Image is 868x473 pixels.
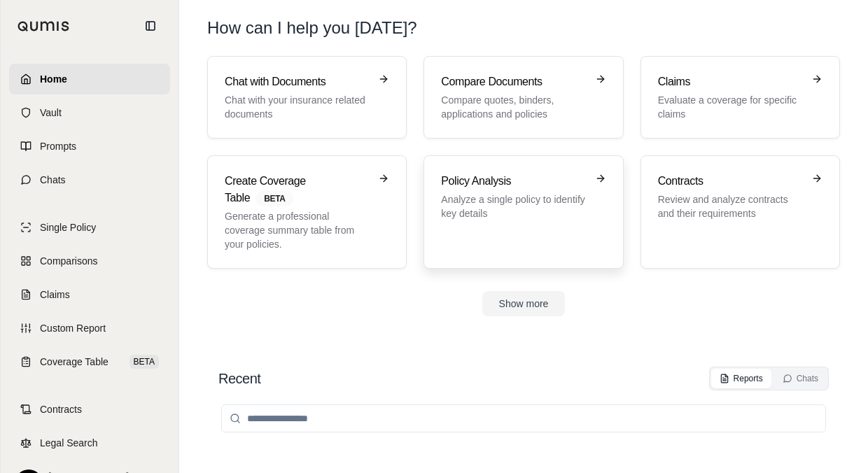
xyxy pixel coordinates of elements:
[40,436,98,450] span: Legal Search
[225,209,370,251] p: Generate a professional coverage summary table from your policies.
[441,73,586,90] h3: Compare Documents
[774,369,827,388] button: Chats
[207,56,407,139] a: Chat with DocumentsChat with your insurance related documents
[218,369,260,388] h2: Recent
[9,428,170,458] a: Legal Search
[9,313,170,344] a: Custom Report
[9,97,170,128] a: Vault
[783,373,818,384] div: Chats
[9,279,170,310] a: Claims
[255,191,293,206] span: BETA
[658,73,803,90] h3: Claims
[40,139,76,153] span: Prompts
[207,155,407,269] a: Create Coverage TableBETAGenerate a professional coverage summary table from your policies.
[129,355,159,369] span: BETA
[423,56,623,139] a: Compare DocumentsCompare quotes, binders, applications and policies
[423,155,623,269] a: Policy AnalysisAnalyze a single policy to identify key details
[441,93,586,121] p: Compare quotes, binders, applications and policies
[640,56,840,139] a: ClaimsEvaluate a coverage for specific claims
[225,73,370,90] h3: Chat with Documents
[658,192,803,220] p: Review and analyze contracts and their requirements
[482,291,566,316] button: Show more
[9,131,170,162] a: Prompts
[9,394,170,425] a: Contracts
[711,369,771,388] button: Reports
[139,15,162,37] button: Collapse sidebar
[658,173,803,190] h3: Contracts
[225,173,370,206] h3: Create Coverage Table
[40,355,108,369] span: Coverage Table
[441,192,586,220] p: Analyze a single policy to identify key details
[9,64,170,94] a: Home
[720,373,763,384] div: Reports
[640,155,840,269] a: ContractsReview and analyze contracts and their requirements
[9,164,170,195] a: Chats
[40,321,106,335] span: Custom Report
[40,72,67,86] span: Home
[207,17,840,39] h1: How can I help you [DATE]?
[441,173,586,190] h3: Policy Analysis
[658,93,803,121] p: Evaluate a coverage for specific claims
[40,220,96,234] span: Single Policy
[40,288,70,302] span: Claims
[17,21,70,31] img: Qumis Logo
[40,402,82,416] span: Contracts
[40,173,66,187] span: Chats
[40,254,97,268] span: Comparisons
[9,346,170,377] a: Coverage TableBETA
[9,212,170,243] a: Single Policy
[225,93,370,121] p: Chat with your insurance related documents
[40,106,62,120] span: Vault
[9,246,170,276] a: Comparisons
